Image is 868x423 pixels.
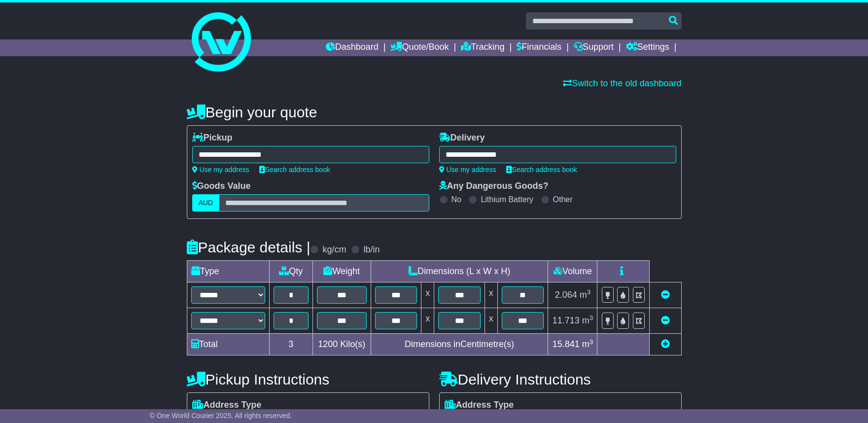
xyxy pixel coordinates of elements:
[661,316,670,325] a: Remove this item
[485,308,497,334] td: x
[481,195,533,204] label: Lithium Battery
[445,400,514,411] label: Address Type
[312,261,371,282] td: Weight
[451,195,461,204] label: No
[587,288,591,296] sup: 3
[371,261,548,282] td: Dimensions (L x W x H)
[555,290,577,300] span: 2.064
[661,339,670,349] a: Add new item
[187,104,682,120] h4: Begin your quote
[269,261,312,282] td: Qty
[421,282,434,308] td: x
[192,133,233,143] label: Pickup
[187,334,269,355] td: Total
[563,78,681,88] a: Switch to the old dashboard
[187,239,311,255] h4: Package details |
[187,261,269,282] td: Type
[326,39,379,56] a: Dashboard
[506,166,577,174] a: Search address book
[548,261,597,282] td: Volume
[439,133,485,143] label: Delivery
[318,339,338,349] span: 1200
[192,181,251,192] label: Goods Value
[553,316,580,325] span: 11.713
[421,308,434,334] td: x
[322,245,346,255] label: kg/cm
[363,245,380,255] label: lb/in
[590,338,593,346] sup: 3
[553,195,573,204] label: Other
[390,39,449,56] a: Quote/Book
[582,316,593,325] span: m
[192,400,262,411] label: Address Type
[590,314,593,321] sup: 3
[661,290,670,300] a: Remove this item
[626,39,669,56] a: Settings
[187,371,429,388] h4: Pickup Instructions
[439,166,496,174] a: Use my address
[192,166,249,174] a: Use my address
[439,371,682,388] h4: Delivery Instructions
[192,194,220,211] label: AUD
[312,334,371,355] td: Kilo(s)
[439,181,549,192] label: Any Dangerous Goods?
[269,334,312,355] td: 3
[485,282,497,308] td: x
[150,412,292,420] span: © One World Courier 2025. All rights reserved.
[517,39,561,56] a: Financials
[461,39,504,56] a: Tracking
[553,339,580,349] span: 15.841
[580,290,591,300] span: m
[582,339,593,349] span: m
[574,39,614,56] a: Support
[259,166,330,174] a: Search address book
[371,334,548,355] td: Dimensions in Centimetre(s)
